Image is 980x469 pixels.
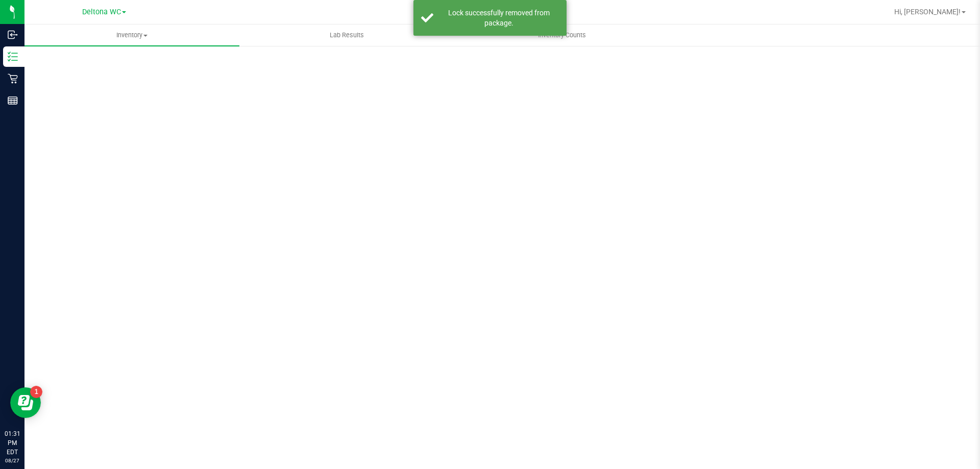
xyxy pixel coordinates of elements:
[239,24,454,46] a: Lab Results
[8,30,18,40] inline-svg: Inbound
[5,429,20,457] p: 01:31 PM EDT
[5,457,20,464] p: 08/27
[24,31,239,40] span: Inventory
[8,73,18,84] inline-svg: Retail
[10,387,41,418] iframe: Resource center
[8,52,18,62] inline-svg: Inventory
[30,386,42,398] iframe: Resource center unread badge
[439,8,559,28] div: Lock successfully removed from package.
[8,95,18,106] inline-svg: Reports
[82,8,121,16] span: Deltona WC
[316,31,378,40] span: Lab Results
[24,24,239,46] a: Inventory
[894,8,961,16] span: Hi, [PERSON_NAME]!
